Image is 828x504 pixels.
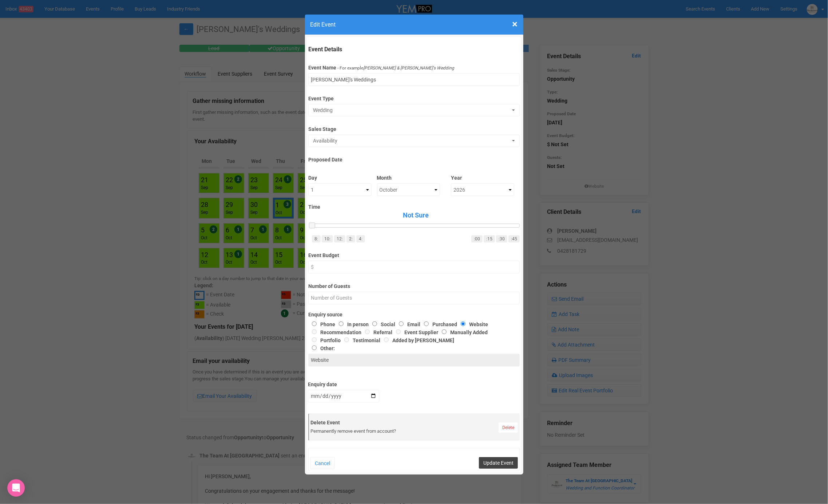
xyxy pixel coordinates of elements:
button: Cancel [310,457,335,469]
label: Year [451,172,514,181]
label: In person [335,321,369,327]
a: 12: [334,235,345,243]
label: Proposed Date [308,153,520,163]
label: Month [377,172,440,181]
label: Enquiry date [308,378,379,388]
input: Number of Guests [308,292,520,304]
a: :45 [508,235,520,243]
span: Not Sure [312,211,520,220]
label: Referral [361,329,392,335]
a: 4: [356,235,365,243]
a: :30 [496,235,507,243]
label: Manually Added [438,329,488,335]
button: Update Event [479,457,518,469]
label: Number of Guests [308,280,520,290]
label: Phone [308,321,335,327]
a: 10: [322,235,333,243]
small: - For example [337,65,454,71]
label: Recommendation [308,329,361,335]
a: Delete [499,423,518,433]
label: Portfolio [308,337,341,343]
label: Event Budget [308,249,520,259]
label: Email [395,321,420,327]
span: Availability [313,137,510,144]
span: × [512,18,518,30]
label: Added by [PERSON_NAME] [380,337,454,343]
label: Event Type [308,92,520,102]
input: $ [308,261,520,273]
label: Delete Event [310,419,518,426]
a: 8: [312,235,321,243]
label: Event Name [308,64,336,71]
label: Event Supplier [392,329,438,335]
span: Wedding [313,107,510,114]
legend: Event Details [308,45,520,54]
div: Permanently remove event from account? [310,428,518,435]
label: Website [457,321,488,327]
div: Open Intercom Messenger [7,479,25,497]
label: Enquiry source [308,311,520,318]
a: 2: [346,235,355,243]
input: Event Name [308,73,520,86]
label: Sales Stage [308,123,520,133]
label: Day [308,172,372,181]
label: Other: [308,344,509,352]
h4: Edit Event [310,20,518,29]
label: Purchased [420,321,457,327]
label: Testimonial [341,337,380,343]
label: Time [308,203,520,211]
a: :15 [484,235,495,243]
a: :00 [471,235,483,243]
i: [PERSON_NAME] & [PERSON_NAME]'s Wedding [363,65,454,71]
label: Social [369,321,395,327]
